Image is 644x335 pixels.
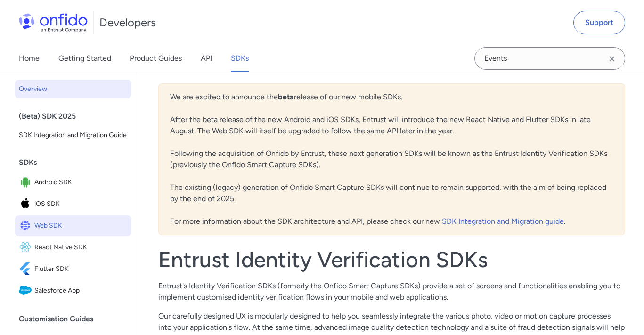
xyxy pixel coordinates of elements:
a: Support [573,11,625,34]
img: IconWeb SDK [19,219,34,232]
span: Web SDK [34,219,128,232]
a: Getting Started [58,45,111,72]
b: beta [278,92,294,101]
a: SDK Integration and Migration guide [442,217,564,226]
img: IconAndroid SDK [19,176,34,189]
span: Flutter SDK [34,262,128,276]
a: IconAndroid SDKAndroid SDK [15,172,131,193]
a: Product Guides [130,45,182,72]
img: IconiOS SDK [19,197,34,211]
div: We are excited to announce the release of our new mobile SDKs. After the beta release of the new ... [158,83,625,235]
div: Customisation Guides [19,310,135,328]
h1: Developers [99,15,156,30]
img: IconSalesforce App [19,284,34,297]
a: SDK Integration and Migration Guide [15,126,131,145]
svg: Clear search field button [606,53,618,65]
a: Home [19,45,40,72]
a: API [201,45,212,72]
span: Android SDK [34,176,128,189]
a: IconSalesforce AppSalesforce App [15,280,131,301]
div: (Beta) SDK 2025 [19,107,135,126]
img: Onfido Logo [19,13,88,32]
a: Overview [15,80,131,98]
a: IconWeb SDKWeb SDK [15,215,131,236]
span: Overview [19,83,128,95]
img: IconReact Native SDK [19,241,34,254]
h1: Entrust Identity Verification SDKs [158,246,625,273]
a: IconiOS SDKiOS SDK [15,194,131,214]
p: Entrust's Identity Verification SDKs (formerly the Onfido Smart Capture SDKs) provide a set of sc... [158,280,625,303]
span: iOS SDK [34,197,128,211]
div: SDKs [19,153,135,172]
a: SDKs [231,45,249,72]
img: IconFlutter SDK [19,262,34,276]
span: SDK Integration and Migration Guide [19,130,128,141]
a: IconFlutter SDKFlutter SDK [15,259,131,279]
span: React Native SDK [34,241,128,254]
span: Salesforce App [34,284,128,297]
input: Onfido search input field [474,47,625,70]
a: IconReact Native SDKReact Native SDK [15,237,131,258]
